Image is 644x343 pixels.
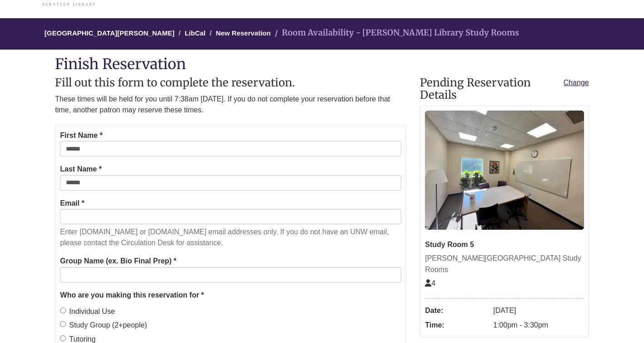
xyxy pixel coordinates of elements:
h1: Finish Reservation [55,56,589,72]
dt: Date: [425,303,489,318]
p: These times will be held for you until 7:38am [DATE]. If you do not complete your reservation bef... [55,94,406,116]
img: Study Room 5 [425,111,584,230]
label: Study Group (2+people) [60,319,147,331]
div: [PERSON_NAME][GEOGRAPHIC_DATA] Study Rooms [425,252,584,276]
dd: 1:00pm - 3:30pm [493,318,584,333]
label: Individual Use [60,306,115,318]
input: Individual Use [60,308,66,313]
div: Study Room 5 [425,239,584,251]
p: Enter [DOMAIN_NAME] or [DOMAIN_NAME] email addresses only. If you do not have an UNW email, pleas... [60,227,401,248]
label: Group Name (ex. Bio Final Prep) * [60,255,176,267]
input: Study Group (2+people) [60,321,66,327]
dd: [DATE] [493,303,584,318]
li: Room Availability - [PERSON_NAME] Library Study Rooms [273,26,519,40]
label: Email * [60,197,84,209]
span: The capacity of this space [425,279,435,287]
h2: Pending Reservation Details [420,77,589,101]
legend: Who are you making this reservation for * [60,289,401,301]
input: Tutoring [60,335,66,341]
label: First Name * [60,130,102,141]
label: Last Name * [60,163,102,175]
a: [GEOGRAPHIC_DATA][PERSON_NAME] [45,29,175,37]
h2: Fill out this form to complete the reservation. [55,77,406,89]
dt: Time: [425,318,489,333]
a: New Reservation [216,29,271,37]
a: Change [564,77,589,89]
a: LibCal [185,29,205,37]
nav: Breadcrumb [55,18,589,50]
